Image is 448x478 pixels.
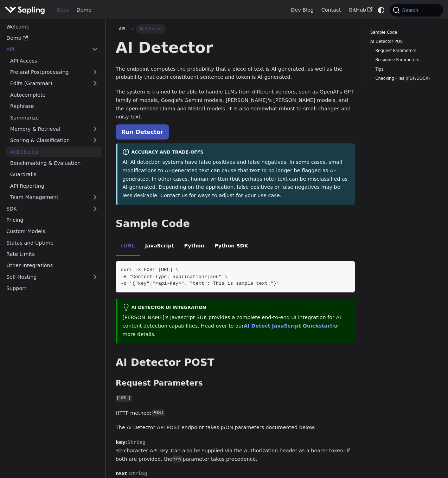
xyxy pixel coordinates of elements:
strong: text [116,471,127,476]
button: Expand sidebar category 'SDK' [88,204,102,214]
p: HTTP method: [116,409,355,418]
a: AI Detector [6,147,102,157]
a: SDK [2,204,88,214]
span: API [119,26,125,31]
a: Demo [73,5,95,15]
h2: AI Detector POST [116,356,355,369]
a: Team Management [6,192,102,202]
a: Self-Hosting [2,272,102,282]
img: Sapling.ai [5,5,45,15]
p: The system is trained to be able to handle LLMs from different vendors, such as OpenAI's GPT fami... [116,88,355,121]
a: Other Integrations [2,260,102,271]
code: [URL] [116,395,132,402]
a: Rephrase [6,101,102,111]
a: API [2,44,88,54]
div: AI Detector UI integration [122,304,350,312]
a: Checking Files (PDF/DOCX) [375,75,433,82]
a: Pre and Postprocessing [6,67,102,77]
a: Response Parameters [375,57,433,63]
p: All AI detection systems have false positives and false negatives. In some cases, small modificat... [122,158,350,200]
span: String [129,471,147,476]
p: The AI Detector API POST endpoint takes JSON parameters documented below: [116,424,355,432]
a: Sample Code [370,29,435,36]
a: Autocomplete [6,90,102,100]
a: Pricing [2,215,102,225]
nav: Breadcrumbs [116,24,355,34]
p: [PERSON_NAME]'s Javascript SDK provides a complete end-to-end UI integration for AI content detec... [122,314,350,338]
a: Status and Uptime [2,238,102,248]
a: Sapling.aiSapling.ai [5,5,47,15]
a: Dev Blog [287,5,317,15]
a: Custom Models [2,226,102,237]
a: Request Parameters [375,47,433,54]
h3: Request Parameters [116,379,355,388]
a: AI Detector POST [370,38,435,45]
span: Search [400,7,422,13]
li: JavaScript [140,237,179,256]
code: key [172,456,183,463]
li: cURL [116,237,140,256]
a: Edits (Grammar) [6,78,102,89]
button: Collapse sidebar category 'API' [88,44,102,54]
a: Memory & Retrieval [6,124,102,134]
a: Support [2,283,102,293]
a: Rate Limits [2,249,102,259]
span: curl -X POST [URL] \ [121,267,178,272]
a: API Access [6,56,102,66]
a: AI Detect JavaScript Quickstart [244,323,332,329]
a: Docs [53,5,73,15]
a: API Reporting [6,181,102,191]
code: POST [152,409,165,416]
a: Demo [2,33,102,43]
li: Python [179,237,209,256]
li: Python SDK [209,237,253,256]
p: The endpoint computes the probability that a piece of text is AI-generated, as well as the probab... [116,65,355,82]
a: GitHub [345,5,376,15]
h1: AI Detector [116,38,355,57]
a: Summarize [6,112,102,123]
button: Search (Command+K) [390,4,443,17]
a: API [116,24,129,34]
h2: Sample Code [116,218,355,230]
div: Accuracy and Trade-offs [122,148,350,157]
a: Benchmarking & Evaluation [6,158,102,168]
a: Scoring & Classification [6,135,102,146]
button: Switch between dark and light mode (currently system mode) [376,5,386,15]
p: : 32-character API key. Can also be supplied via the Authorization header as a bearer token; if b... [116,438,355,463]
span: -H "Content-Type: application/json" \ [121,274,227,279]
span: AI Detector [136,24,166,34]
span: String [127,439,146,445]
a: Guardrails [6,169,102,180]
strong: key [116,439,126,445]
a: Contact [318,5,345,15]
a: Welcome [2,21,102,32]
span: -d '{"key":"<api-key>", "text":"This is sample text."}' [121,281,279,286]
a: Run Detector [116,124,169,140]
a: Tips [375,66,433,73]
